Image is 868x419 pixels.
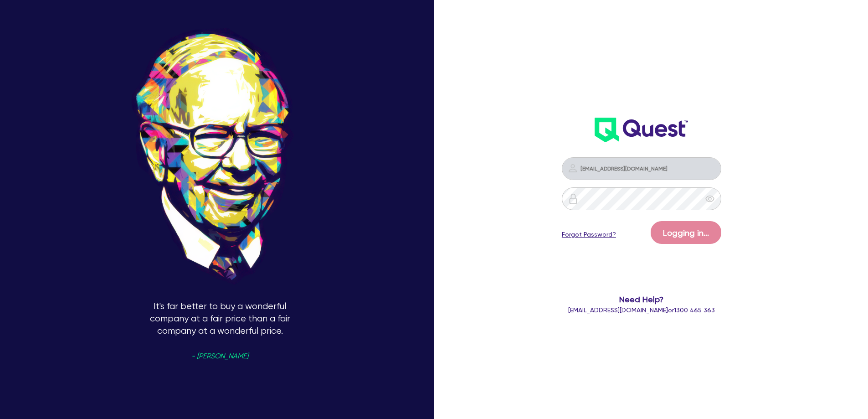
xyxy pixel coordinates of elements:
[568,306,715,314] span: or
[191,353,248,360] span: - [PERSON_NAME]
[568,306,668,314] a: [EMAIL_ADDRESS][DOMAIN_NAME]
[705,194,714,203] span: eye
[562,230,616,239] a: Forgot Password?
[567,163,578,174] img: icon-password
[568,193,579,204] img: icon-password
[651,221,721,244] button: Logging in...
[674,306,715,314] tcxspan: Call 1300 465 363 via 3CX
[562,157,721,180] input: Email address
[525,293,758,305] span: Need Help?
[595,118,688,142] img: wH2k97JdezQIQAAAABJRU5ErkJggg==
